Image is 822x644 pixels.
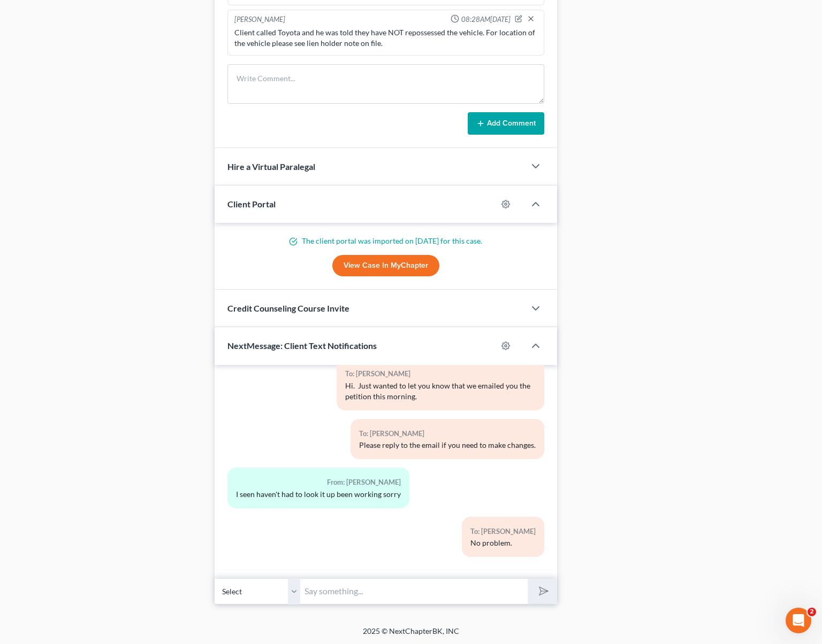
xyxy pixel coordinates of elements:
[345,381,536,402] div: Hi. Just wanted to let you know that we emailed you the petition this morning.
[227,161,315,172] span: Hire a Virtual Paralegal
[470,525,536,538] div: To: [PERSON_NAME]
[470,538,536,548] div: No problem.
[300,578,528,604] input: Say something...
[227,340,377,351] span: NextMessage: Client Text Notifications
[808,608,816,616] span: 2
[786,608,811,633] iframe: Intercom live chat
[468,112,544,135] button: Add Comment
[461,14,511,25] span: 08:28AM[DATE]
[234,27,537,49] div: Client called Toyota and he was told they have NOT repossessed the vehicle. For location of the v...
[236,476,401,488] div: From: [PERSON_NAME]
[227,303,349,313] span: Credit Counseling Course Invite
[236,489,401,500] div: I seen haven't had to look it up been working sorry
[227,236,544,246] p: The client portal was imported on [DATE] for this case.
[332,255,439,276] a: View Case in MyChapter
[345,368,536,380] div: To: [PERSON_NAME]
[234,14,285,25] div: [PERSON_NAME]
[227,199,276,209] span: Client Portal
[359,440,536,451] div: Please reply to the email if you need to make changes.
[359,428,536,440] div: To: [PERSON_NAME]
